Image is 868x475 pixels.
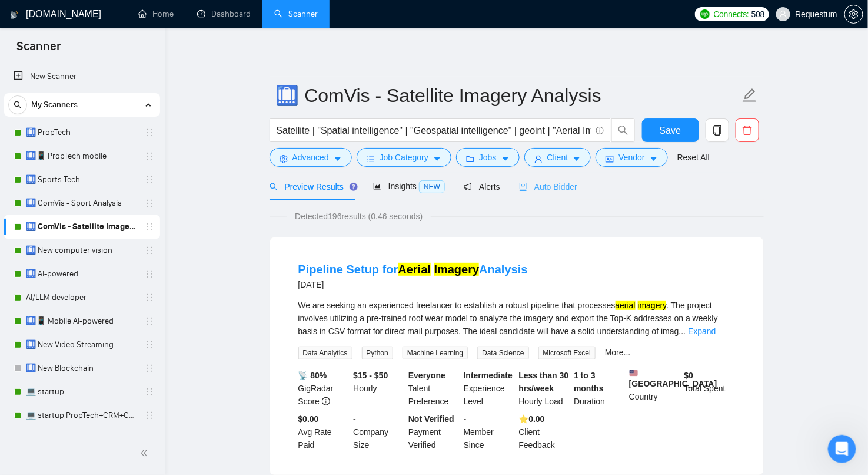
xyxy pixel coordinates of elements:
[596,148,667,167] button: idcardVendorcaret-down
[287,210,431,223] span: Detected 196 results (0.46 seconds)
[616,301,636,310] mark: aerial
[26,380,138,404] a: 💻 startup
[688,326,716,336] a: Expand
[26,286,138,309] a: AI/LLM developer
[270,148,352,167] button: settingAdvancedcaret-down
[145,151,154,161] span: holder
[844,9,863,19] a: setting
[362,347,393,359] span: Python
[145,340,154,349] span: holder
[145,269,154,279] span: holder
[630,369,638,377] img: 🇺🇸
[145,175,154,184] span: holder
[145,222,154,232] span: holder
[517,413,572,451] div: Client Feedback
[322,397,330,405] span: info-circle
[145,128,154,137] span: holder
[357,148,451,167] button: barsJob Categorycaret-down
[298,263,528,276] a: Pipeline Setup forAerial ImageryAnalysis
[298,299,735,338] div: We are seeking an experienced freelancer to establish a robust pipeline that processes . The proj...
[627,369,682,408] div: Country
[700,9,710,19] img: upwork-logo.png
[298,371,327,380] b: 📡 80%
[4,65,160,88] li: New Scanner
[145,364,154,373] span: holder
[140,447,152,459] span: double-left
[638,301,667,310] mark: imagery
[844,5,863,24] button: setting
[26,404,138,427] a: 💻 startup PropTech+CRM+Construction
[197,9,251,19] a: dashboardDashboard
[26,215,138,239] a: 🛄 ComVis - Satellite Imagery Analysis
[464,183,472,191] span: notification
[145,246,154,255] span: holder
[31,93,78,117] span: My Scanners
[26,427,138,451] a: 💻 startup HealthTech
[7,38,70,62] span: Scanner
[145,387,154,397] span: holder
[274,9,318,19] a: searchScanner
[456,148,520,167] button: folderJobscaret-down
[26,309,138,333] a: 🛄📱 Mobile AI-powered
[605,348,631,357] a: More...
[145,293,154,302] span: holder
[398,263,431,276] mark: Aerial
[461,413,517,451] div: Member Since
[706,118,729,142] button: copy
[145,199,154,208] span: holder
[714,8,749,21] span: Connects:
[26,239,138,262] a: 🛄 New computer vision
[406,413,461,451] div: Payment Verified
[403,347,468,359] span: Machine Learning
[571,369,627,408] div: Duration
[298,347,352,359] span: Data Analytics
[367,154,375,163] span: bars
[524,148,591,167] button: userClientcaret-down
[26,144,138,168] a: 🛄📱 PropTech mobile
[277,123,591,138] input: Search Freelance Jobs...
[464,371,513,380] b: Intermediate
[606,154,614,163] span: idcard
[679,326,686,336] span: ...
[519,183,527,191] span: robot
[612,125,634,136] span: search
[270,182,354,192] span: Preview Results
[519,414,545,424] b: ⭐️ 0.00
[10,5,18,24] img: logo
[353,414,356,424] b: -
[408,414,454,424] b: Not Verified
[519,371,569,393] b: Less than 30 hrs/week
[742,88,757,103] span: edit
[434,263,480,276] mark: Imagery
[9,101,26,109] span: search
[677,151,710,164] a: Reset All
[464,182,500,192] span: Alerts
[280,154,288,163] span: setting
[828,435,856,463] iframe: Intercom live chat
[477,347,528,359] span: Data Science
[380,151,428,164] span: Job Category
[334,154,342,163] span: caret-down
[8,95,27,114] button: search
[479,151,497,164] span: Jobs
[292,151,329,164] span: Advanced
[736,118,759,142] button: delete
[684,371,694,380] b: $ 0
[296,369,351,408] div: GigRadar Score
[145,316,154,326] span: holder
[501,154,510,163] span: caret-down
[26,262,138,286] a: 🛄 AI-powered
[296,413,351,451] div: Avg Rate Paid
[464,414,467,424] b: -
[596,127,604,134] span: info-circle
[845,9,863,19] span: setting
[26,121,138,144] a: 🛄 PropTech
[419,180,445,193] span: NEW
[517,369,572,408] div: Hourly Load
[779,10,787,18] span: user
[373,182,445,191] span: Insights
[353,371,388,380] b: $15 - $50
[461,369,517,408] div: Experience Level
[351,369,406,408] div: Hourly
[611,118,635,142] button: search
